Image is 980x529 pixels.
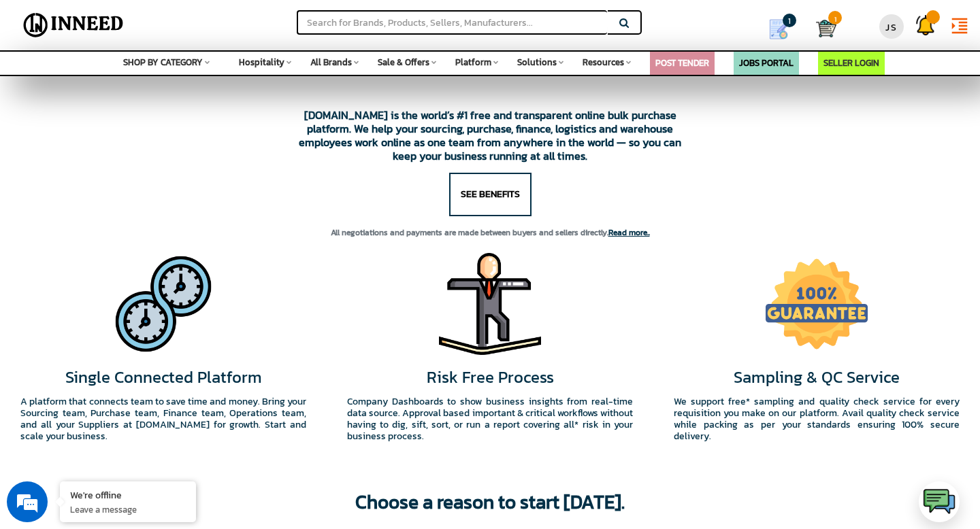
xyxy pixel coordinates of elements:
[71,76,229,94] div: Leave a message
[327,393,653,481] span: Company Dashboards to show business insights from real-time data source. Approval based important...
[766,253,868,355] img: bannerimage1
[70,503,186,515] p: Leave a message
[653,393,980,481] span: We support free* sampling and quality check service for every requisition you make on our platfor...
[734,369,900,386] h3: Sampling & QC Service
[828,11,842,24] span: 1
[922,485,956,519] img: logo.png
[14,219,966,246] p: All negotiations and payments are made between buyers and sellers directly.
[70,488,186,501] div: We're offline
[816,14,826,44] a: Cart 1
[7,371,259,419] textarea: Type your message and click 'Submit'
[378,56,429,69] span: Sale & Offers
[355,488,625,515] span: Choose a reason to start [DATE].
[608,226,650,239] a: Read more..
[943,3,977,45] a: format_indent_increase
[199,419,247,437] em: Submit
[427,369,554,386] h3: Risk Free Process
[29,171,238,309] span: We are offline. Please leave us a message.
[223,7,256,39] div: Minimize live chat window
[94,357,103,365] img: salesiqlogo_leal7QplfZFryJ6FIlVepeu7OftD7mt8q6exU6-34PB8prfIgodN67KcxXM9Y7JQ_.png
[768,19,789,39] img: Show My Quotes
[752,14,816,45] a: my Quotes 1
[112,253,214,355] img: inneed connected icon
[739,56,794,69] a: JOBS PORTAL
[949,16,970,36] i: format_indent_increase
[107,356,173,366] em: Driven by SalesIQ
[310,56,352,69] span: All Brands
[909,3,943,40] a: Support Tickets
[915,15,936,35] img: Support Tickets
[655,56,709,69] a: POST TENDER
[879,14,904,39] div: JS
[455,56,491,69] span: Platform
[449,173,532,216] button: SEE BENEFITS
[23,82,57,89] img: logo_Zg8I0qSkbAqR2WFHt3p6CTuqpyXMFPubPcD2OT02zFN43Cy9FUNNG3NEPhM_Q1qe_.png
[783,14,796,27] span: 1
[875,3,909,44] a: JS
[816,18,836,39] img: Cart
[297,10,607,35] input: Search for Brands, Products, Sellers, Manufacturers...
[823,56,879,69] a: SELLER LOGIN
[239,56,284,69] span: Hospitality
[439,253,541,355] img: inneed risk free icon
[583,56,624,69] span: Resources
[517,56,557,69] span: Solutions
[123,56,203,69] span: SHOP BY CATEGORY
[14,108,966,163] span: [DOMAIN_NAME] is the world’s #1 free and transparent online bulk purchase platform. We help your ...
[18,8,129,42] img: Inneed.Market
